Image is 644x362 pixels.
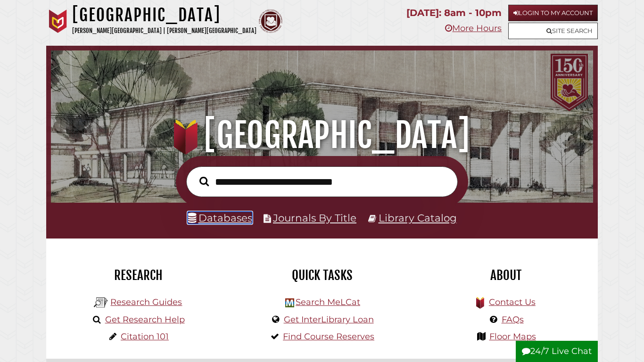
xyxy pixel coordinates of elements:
a: Site Search [508,23,598,39]
h2: Research [53,267,223,283]
a: Search MeLCat [296,297,360,307]
a: Contact Us [489,297,536,307]
a: Databases [188,212,252,224]
a: Get InterLibrary Loan [284,314,374,325]
a: Journals By Title [273,212,356,224]
i: Search [199,176,209,187]
h1: [GEOGRAPHIC_DATA] [72,5,256,25]
a: More Hours [445,23,502,33]
a: Find Course Reserves [283,331,374,342]
img: Calvin University [46,9,70,33]
p: [PERSON_NAME][GEOGRAPHIC_DATA] | [PERSON_NAME][GEOGRAPHIC_DATA] [72,25,256,36]
h2: About [421,267,591,283]
p: [DATE]: 8am - 10pm [406,5,502,21]
h1: [GEOGRAPHIC_DATA] [60,115,583,156]
a: Library Catalog [379,212,457,224]
button: Search [195,174,214,189]
a: Citation 101 [121,331,169,342]
img: Hekman Library Logo [285,298,294,307]
a: FAQs [502,314,524,325]
a: Research Guides [110,297,182,307]
h2: Quick Tasks [237,267,407,283]
a: Get Research Help [105,314,185,325]
img: Calvin Theological Seminary [259,9,282,33]
a: Login to My Account [508,5,598,21]
a: Floor Maps [489,331,536,342]
img: Hekman Library Logo [94,296,108,310]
